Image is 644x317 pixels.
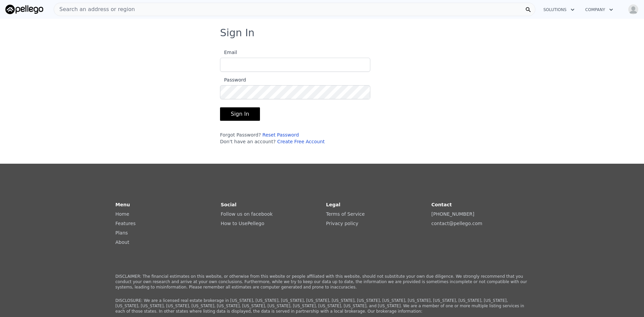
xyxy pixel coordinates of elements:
[115,274,529,290] p: DISCLAIMER: The financial estimates on this website, or otherwise from this website or people aff...
[220,50,237,55] span: Email
[538,4,580,16] button: Solutions
[115,230,128,235] a: Plans
[628,4,639,15] img: avatar
[220,58,370,72] input: Email
[431,202,452,207] strong: Contact
[221,202,236,207] strong: Social
[326,221,358,226] a: Privacy policy
[115,211,129,217] a: Home
[221,211,273,217] a: Follow us on facebook
[220,27,424,39] h3: Sign In
[262,132,299,138] a: Reset Password
[277,139,325,144] a: Create Free Account
[220,77,246,83] span: Password
[54,5,135,13] span: Search an address or region
[326,202,340,207] strong: Legal
[220,85,370,99] input: Password
[221,221,264,226] a: How to UsePellego
[115,221,136,226] a: Features
[115,202,130,207] strong: Menu
[431,221,482,226] a: contact@pellego.com
[115,240,129,245] a: About
[580,4,619,16] button: Company
[220,107,260,121] button: Sign In
[326,211,365,217] a: Terms of Service
[220,131,370,145] div: Forgot Password? Don't have an account?
[115,298,529,314] p: DISCLOSURE: We are a licensed real estate brokerage in [US_STATE], [US_STATE], [US_STATE], [US_ST...
[431,211,474,217] a: [PHONE_NUMBER]
[5,5,43,14] img: Pellego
